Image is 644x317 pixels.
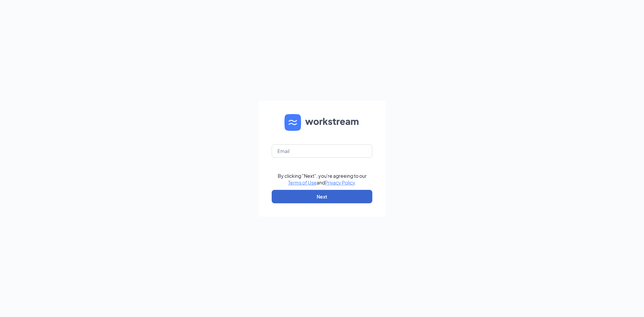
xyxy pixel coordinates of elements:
a: Terms of Use [288,179,317,186]
img: WS logo and Workstream text [284,114,360,131]
div: By clicking "Next", you're agreeing to our and . [278,172,367,186]
button: Next [272,190,372,203]
a: Privacy Policy [325,179,355,186]
input: Email [272,144,372,158]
